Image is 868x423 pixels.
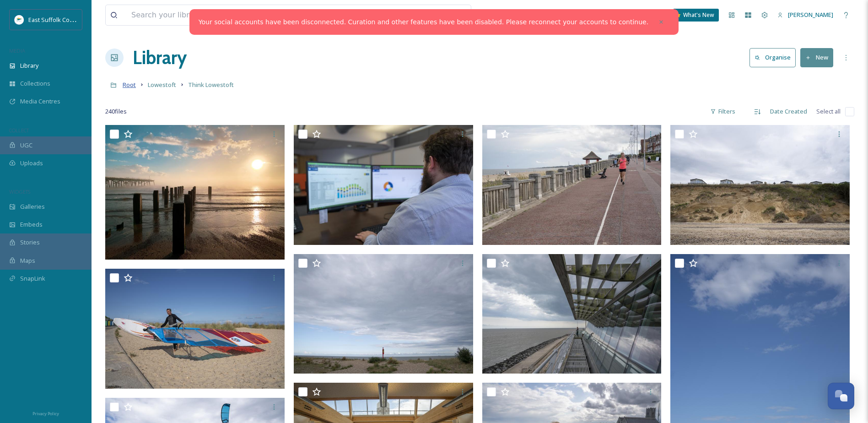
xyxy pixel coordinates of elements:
[294,254,473,374] img: SB307656-Think%20Lowestoft.jpg
[148,81,176,89] span: Lowestoft
[20,61,38,70] span: Library
[20,220,43,229] span: Embeds
[127,5,380,25] input: Search your library
[9,127,29,134] span: COLLECT
[9,188,30,195] span: WIDGETS
[105,107,127,116] span: 240 file s
[20,97,60,106] span: Media Centres
[123,79,136,90] a: Root
[15,15,24,24] img: ESC%20Logo.png
[20,238,40,247] span: Stories
[20,141,32,150] span: UGC
[482,125,662,245] img: SB307683-Think%20Lowestoft.jpg
[413,6,466,24] a: View all files
[670,125,850,245] img: SB307639-Think%20Lowestoft.jpg
[20,79,50,88] span: Collections
[482,254,662,374] img: SB307536-Think%20Lowestoft.jpg
[20,159,43,168] span: Uploads
[20,274,45,283] span: SnapLink
[20,256,35,265] span: Maps
[105,269,285,389] img: SB307620-Think%20Lowestoft.jpg
[816,107,841,116] span: Select all
[706,103,740,120] div: Filters
[148,79,176,90] a: Lowestoft
[773,6,838,24] a: [PERSON_NAME]
[828,383,854,409] button: Open Chat
[105,125,285,260] img: Lowestoft - credit Darren Kirby.jpg
[188,79,234,90] a: Think Lowestoft
[766,103,812,120] div: Date Created
[800,48,833,67] button: New
[9,47,25,54] span: MEDIA
[20,202,45,211] span: Galleries
[133,44,187,71] a: Library
[749,48,800,67] a: Organise
[28,15,82,24] span: East Suffolk Council
[788,11,833,19] span: [PERSON_NAME]
[749,48,796,67] button: Organise
[32,411,59,417] span: Privacy Policy
[294,125,473,245] img: SB307546-Think%20Lowestoft.jpg
[32,407,59,418] a: Privacy Policy
[123,81,136,89] span: Root
[673,9,719,22] a: What's New
[188,81,234,89] span: Think Lowestoft
[199,17,648,27] a: Your social accounts have been disconnected. Curation and other features have been disabled. Plea...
